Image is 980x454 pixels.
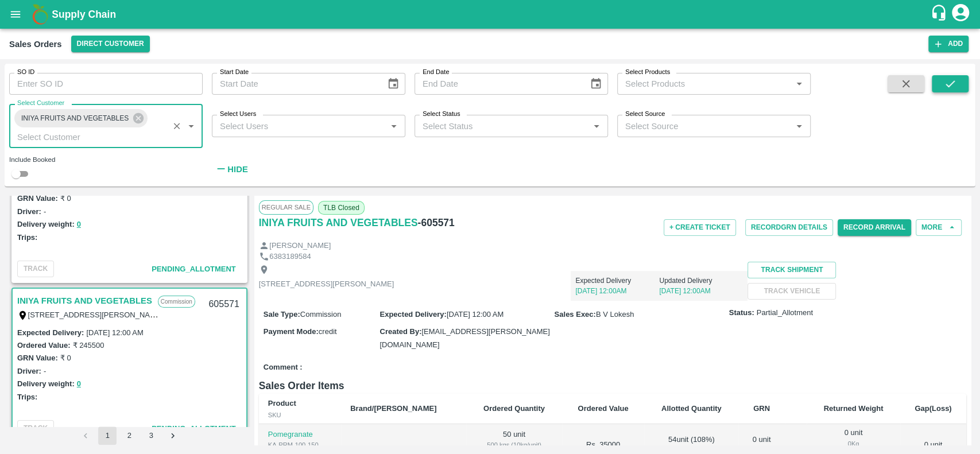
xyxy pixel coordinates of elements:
input: Start Date [212,73,378,95]
p: Updated Delivery [659,275,743,286]
button: Open [792,119,807,134]
label: Comment : [264,362,303,373]
strong: Hide [227,165,247,174]
label: Sale Type : [264,310,300,319]
label: ₹ 0 [60,354,71,362]
input: Select Customer [13,129,165,144]
button: Go to next page [164,426,182,445]
input: Select Status [418,118,586,133]
b: Supply Chain [52,9,116,20]
img: logo [29,3,52,26]
input: Select Products [621,76,788,91]
button: Track Shipment [747,262,836,278]
div: 500 kgs (10kg/unit) [475,440,552,450]
label: Start Date [220,68,249,77]
label: End Date [423,68,449,77]
button: 0 [77,218,81,231]
label: GRN Value: [17,194,58,203]
div: SKU [268,410,332,420]
div: INIYA FRUITS AND VEGETABLES [14,109,148,127]
label: Select Source [625,110,665,119]
b: Product [268,399,296,408]
label: GRN Value: [17,354,58,362]
button: RecordGRN Details [745,219,833,236]
p: 6383189584 [269,251,311,262]
p: Expected Delivery [575,275,659,286]
b: Allotted Quantity [661,404,722,413]
p: Pomegranate [268,429,332,440]
button: Choose date [382,73,404,95]
button: More [916,219,962,236]
input: Select Users [215,118,383,133]
label: Created By : [379,327,421,336]
label: Trips: [17,233,37,242]
label: Driver: [17,367,41,375]
label: Driver: [17,207,41,216]
p: [PERSON_NAME] [269,240,331,251]
label: Select Customer [17,99,64,108]
div: KA-PRM-100-150 [268,440,332,450]
p: [DATE] 12:00AM [659,286,743,296]
button: Open [386,119,401,134]
input: Enter SO ID [9,73,203,95]
b: Ordered Quantity [483,404,545,413]
div: customer-support [930,4,950,25]
button: 0 [77,378,81,391]
b: Gap(Loss) [915,404,951,413]
input: Select Source [621,118,788,133]
span: B V Lokesh [596,310,634,319]
input: End Date [415,73,580,95]
label: Trips: [17,393,37,401]
h6: Sales Order Items [259,378,966,394]
button: page 1 [98,426,117,445]
span: INIYA FRUITS AND VEGETABLES [14,112,135,125]
button: Hide [212,160,251,179]
a: INIYA FRUITS AND VEGETABLES [259,215,418,231]
span: credit [319,327,337,336]
span: Pending_Allotment [152,424,236,433]
label: Status: [729,308,754,319]
div: 0 Kg [816,439,891,449]
span: [EMAIL_ADDRESS][PERSON_NAME][DOMAIN_NAME] [379,327,549,348]
div: Sales Orders [9,37,62,52]
button: open drawer [2,1,29,28]
button: Open [589,119,604,134]
button: + Create Ticket [664,219,736,236]
span: Regular Sale [259,200,313,214]
span: [DATE] 12:00 AM [447,310,503,319]
label: Delivery weight: [17,220,75,228]
b: Brand/[PERSON_NAME] [350,404,436,413]
button: Add [928,36,969,52]
label: - [44,367,46,375]
label: Delivery weight: [17,379,75,388]
label: Sales Exec : [555,310,596,319]
b: Returned Weight [824,404,884,413]
span: Commission [300,310,342,319]
label: ₹ 245500 [72,341,104,350]
a: Supply Chain [52,6,930,22]
button: Choose date [585,73,607,95]
label: Payment Mode : [264,327,319,336]
p: Commission [158,296,195,308]
label: Expected Delivery : [379,310,446,319]
button: Clear [169,118,185,134]
button: Open [184,119,199,134]
label: Expected Delivery : [17,328,84,337]
p: [DATE] 12:00AM [575,286,659,296]
p: [STREET_ADDRESS][PERSON_NAME] [259,279,394,290]
label: Select Products [625,68,670,77]
div: Include Booked [9,154,203,165]
label: - [44,207,46,216]
label: Ordered Value: [17,341,70,350]
b: GRN [753,404,770,413]
label: ₹ 0 [60,194,71,203]
button: Record Arrival [838,219,911,236]
label: [STREET_ADDRESS][PERSON_NAME] [28,310,164,319]
button: Open [792,76,807,91]
label: Select Status [423,110,460,119]
label: Select Users [220,110,256,119]
button: Go to page 3 [142,426,160,445]
button: Go to page 2 [120,426,138,445]
div: account of current user [950,2,971,26]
